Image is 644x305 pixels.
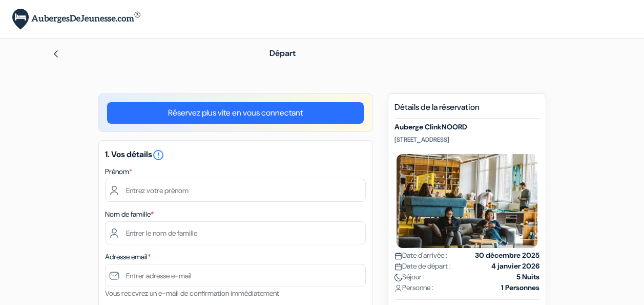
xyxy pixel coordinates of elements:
[107,102,364,124] a: Réservez plus vite en vous connectant
[105,209,154,220] label: Nom de famille
[516,272,539,282] strong: 5 Nuits
[105,221,366,244] input: Entrer le nom de famille
[394,272,425,282] span: Séjour :
[105,264,366,287] input: Entrer adresse e-mail
[105,179,366,202] input: Entrez votre prénom
[394,274,402,281] img: moon.svg
[394,263,402,271] img: calendar.svg
[475,250,539,261] strong: 30 décembre 2025
[105,252,151,262] label: Adresse email
[394,261,451,272] span: Date de départ :
[105,289,279,298] small: Vous recevrez un e-mail de confirmation immédiatement
[394,282,433,293] span: Personne :
[394,123,539,131] h5: Auberge ClinkNOORD
[394,250,447,261] span: Date d'arrivée :
[394,252,402,260] img: calendar.svg
[501,282,539,293] strong: 1 Personnes
[394,284,402,292] img: user_icon.svg
[394,102,539,119] h5: Détails de la réservation
[394,136,539,144] p: [STREET_ADDRESS]
[269,48,296,59] span: Départ
[12,9,140,30] img: AubergesDeJeunesse.com
[105,149,366,161] h5: 1. Vos détails
[491,261,539,272] strong: 4 janvier 2026
[152,149,164,161] i: error_outline
[152,149,164,160] a: error_outline
[52,50,60,58] img: left_arrow.svg
[105,166,132,177] label: Prénom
